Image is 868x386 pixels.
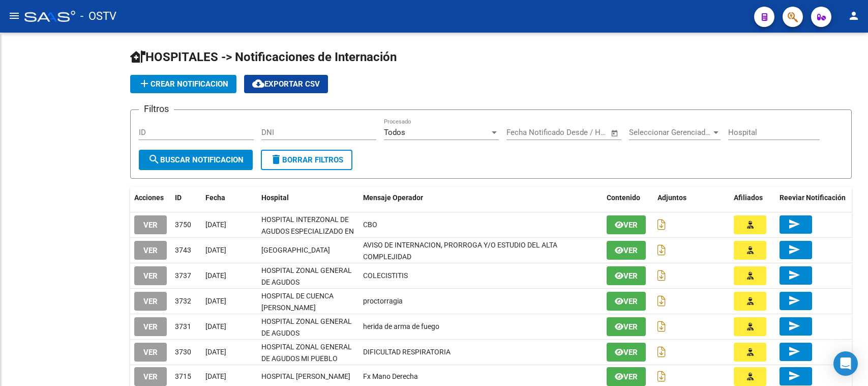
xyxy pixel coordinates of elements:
span: Borrar Filtros [270,155,343,164]
span: HOSPITAL ZONAL GENERAL DE AGUDOS DESCENTRALIZADO EVITA PUEBLO [261,317,352,360]
datatable-header-cell: Reeviar Notificación [775,187,852,209]
button: Ver [607,241,646,260]
span: VER [143,372,158,381]
span: 3743 [175,246,191,254]
mat-icon: send [788,243,800,256]
button: VER [134,266,167,285]
span: Ver [623,348,638,357]
span: Ver [623,271,638,281]
div: [DATE] [205,295,253,307]
datatable-header-cell: Hospital [257,187,359,209]
div: [DATE] [205,270,253,282]
input: Fecha inicio [506,128,548,137]
span: Afiliados [734,194,763,202]
button: Ver [607,367,646,386]
button: Ver [607,343,646,362]
datatable-header-cell: Contenido [603,187,653,209]
span: proctorragia [363,297,403,305]
span: HOSPITAL ZONAL GENERAL DE AGUDOS [PERSON_NAME] [261,266,352,298]
button: Ver [607,215,646,234]
span: VER [143,246,158,255]
span: Buscar Notificacion [148,155,244,164]
mat-icon: send [788,370,800,382]
span: 3737 [175,271,191,280]
span: Exportar CSV [252,79,320,89]
span: Fx Mano Derecha [363,372,418,380]
mat-icon: cloud_download [252,77,264,90]
mat-icon: delete [270,153,282,166]
span: [GEOGRAPHIC_DATA] [261,246,330,254]
mat-icon: send [788,218,800,230]
span: 3731 [175,322,191,330]
span: VER [143,297,158,306]
div: [DATE] [205,346,253,358]
div: [DATE] [205,219,253,231]
span: COLECISTITIS [363,271,408,280]
mat-icon: add [138,77,151,90]
span: VER [143,348,158,357]
button: Crear Notificacion [130,75,236,93]
span: herida de arma de fuego [363,322,439,330]
button: VER [134,292,167,311]
datatable-header-cell: Mensaje Operador [359,187,603,209]
button: VER [134,367,167,386]
button: Open calendar [609,127,621,139]
span: ID [175,194,182,202]
span: 3732 [175,297,191,305]
button: Ver [607,292,646,311]
span: Ver [623,322,638,332]
span: 3715 [175,372,191,380]
button: VER [134,215,167,234]
span: Ver [623,297,638,306]
span: CBO [363,220,377,229]
datatable-header-cell: Acciones [130,187,171,209]
span: HOSPITAL ZONAL GENERAL DE AGUDOS MI PUEBLO [261,343,352,363]
button: Exportar CSV [244,75,328,93]
span: Acciones [134,194,164,202]
div: Open Intercom Messenger [833,351,858,376]
div: [DATE] [205,244,253,256]
div: [DATE] [205,321,253,333]
mat-icon: menu [8,10,20,22]
span: 3730 [175,348,191,356]
div: [DATE] [205,371,253,382]
span: Ver [623,220,638,230]
button: Buscar Notificacion [139,150,253,170]
span: Seleccionar Gerenciador [629,128,711,137]
span: VER [143,220,158,230]
datatable-header-cell: Fecha [201,187,257,209]
span: Ver [623,246,638,255]
datatable-header-cell: ID [171,187,201,209]
span: Ver [623,372,638,381]
span: VER [143,322,158,332]
span: DIFICULTAD RESPIRATORIA [363,348,451,356]
span: VER [143,271,158,281]
mat-icon: person [848,10,860,22]
h3: Filtros [139,102,174,116]
span: Hospital [261,194,289,202]
button: VER [134,241,167,260]
button: Ver [607,317,646,336]
span: Todos [384,128,405,137]
span: Adjuntos [657,194,686,202]
span: AVISO DE INTERNACION, PRORROGA Y/O ESTUDIO DEL ALTA COMPLEJIDAD [363,241,557,261]
span: Reeviar Notificación [780,194,846,202]
span: HOSPITAL [PERSON_NAME] [261,372,350,380]
datatable-header-cell: Adjuntos [653,187,730,209]
input: Fecha fin [557,128,606,137]
mat-icon: send [788,345,800,357]
span: HOSPITAL INTERZONAL DE AGUDOS ESPECIALIZADO EN PEDIATRIA SUPERIORA [PERSON_NAME] [261,215,354,258]
button: Ver [607,266,646,285]
button: VER [134,343,167,362]
span: - OSTV [80,5,116,27]
mat-icon: search [148,153,160,166]
span: 3750 [175,220,191,229]
datatable-header-cell: Afiliados [730,187,775,209]
span: HOSPITAL DE CUENCA [PERSON_NAME] [261,292,334,312]
button: Borrar Filtros [261,150,352,170]
mat-icon: send [788,320,800,332]
button: VER [134,317,167,336]
span: Fecha [205,194,225,202]
span: Mensaje Operador [363,194,423,202]
span: Crear Notificacion [138,79,228,89]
